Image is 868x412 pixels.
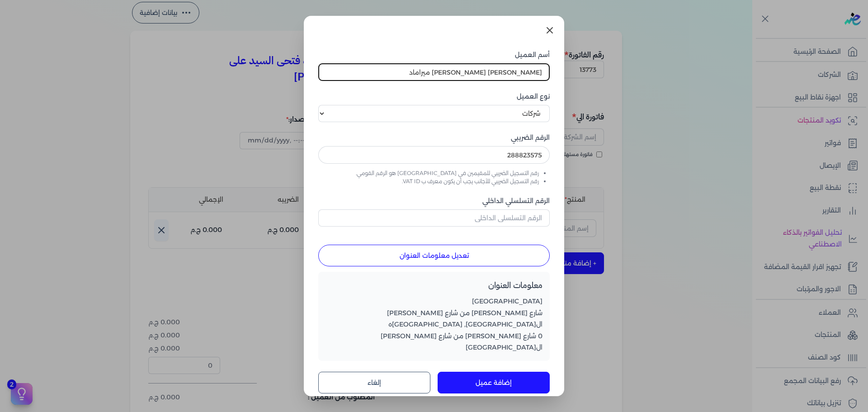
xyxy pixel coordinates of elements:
[318,372,430,393] button: إلغاء
[318,63,550,81] input: اكتب اسم العميل هنا
[325,308,542,331] p: شارع [PERSON_NAME] من شارع [PERSON_NAME] ال[GEOGRAPHIC_DATA], [GEOGRAPHIC_DATA]ه
[318,177,539,185] li: رقم التسجيل الضريبي للأجانب يجب أن يكون معرف ب VAT ID.
[318,209,550,227] input: الرقم التسلسلي الداخلي
[318,133,550,142] label: الرقم الضريبي
[325,296,542,308] p: [GEOGRAPHIC_DATA]
[325,331,542,354] p: 0 شارع [PERSON_NAME] من شارع [PERSON_NAME] ال[GEOGRAPHIC_DATA]
[438,372,550,393] button: إضافة عميل
[318,245,550,266] button: تعديل معلومات العنوان
[318,146,550,163] input: الرقم الضريبي
[318,92,550,101] label: نوع العميل
[318,169,539,177] li: رقم التسجيل الضريبي للمقيمين في [GEOGRAPHIC_DATA] هو الرقم القومي.
[318,196,550,206] label: الرقم التسلسلي الداخلي
[318,50,550,60] label: أسم العميل
[325,279,542,292] h4: معلومات العنوان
